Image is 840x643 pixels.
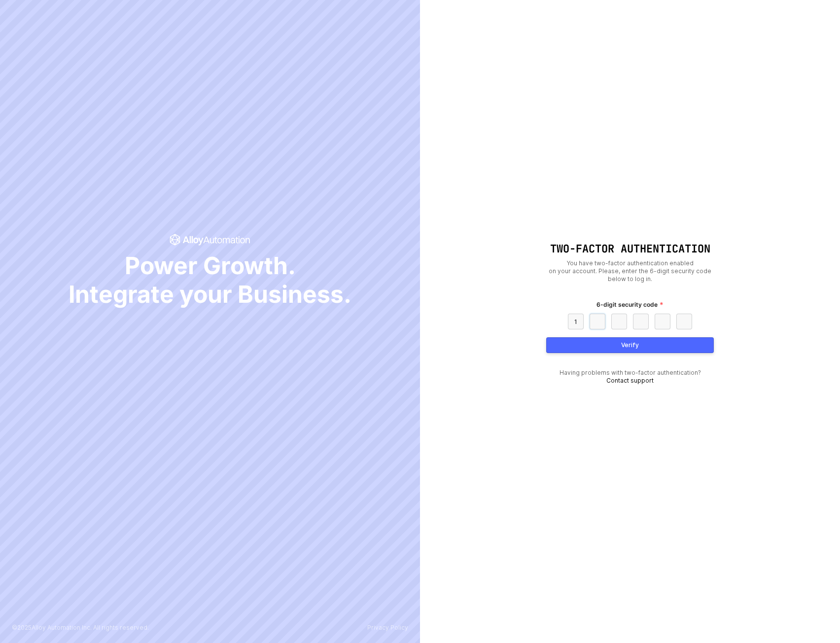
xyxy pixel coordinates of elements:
[69,251,351,308] span: Power Growth. Integrate your Business.
[12,624,149,631] p: © 2025 Alloy Automation Inc. All rights reserved.
[546,243,714,255] h1: Two-Factor Authentication
[367,624,408,631] a: Privacy Policy
[546,337,714,353] button: Verify
[606,377,654,384] a: Contact support
[546,259,714,283] div: You have two-factor authentication enabled on your account. Please, enter the 6-digit security co...
[621,341,639,349] div: Verify
[546,369,714,385] div: Having problems with two-factor authentication?
[170,234,251,246] span: icon-success
[596,300,664,310] label: 6-digit security code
